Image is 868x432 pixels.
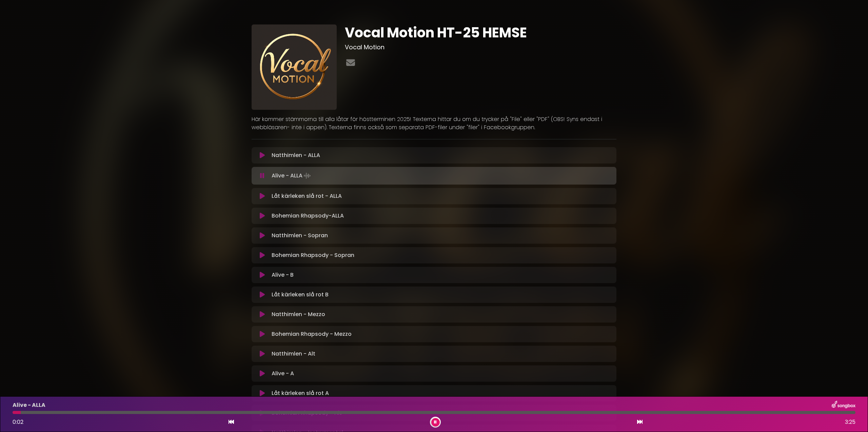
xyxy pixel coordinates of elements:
[832,401,855,410] img: songbox-logo-white.png
[13,418,23,426] span: 0:02
[252,115,616,132] p: Här kommer stämmorna till alla låtar för höstterminen 2025! Texterna hittar du om du trycker på "...
[272,369,294,378] p: Alive - A
[272,251,354,259] p: Bohemian Rhapsody - Sopran
[845,418,855,426] span: 3:25
[272,389,329,397] p: Låt kärleken slå rot A
[345,44,616,51] h3: Vocal Motion
[252,24,337,110] img: pGlB4Q9wSIK9SaBErEAn
[345,24,616,41] h1: Vocal Motion HT-25 HEMSE
[272,151,320,159] p: Natthimlen - ALLA
[272,231,328,240] p: Natthimlen - Sopran
[272,171,312,180] p: Alive - ALLA
[13,401,45,409] p: Alive - ALLA
[272,330,352,338] p: Bohemian Rhapsody - Mezzo
[272,212,344,220] p: Bohemian Rhapsody-ALLA
[272,271,294,279] p: Alive - B
[272,291,329,299] p: Låt kärleken slå rot B
[302,171,312,180] img: waveform4.gif
[272,310,325,318] p: Natthimlen - Mezzo
[272,192,342,200] p: Låt kärleken slå rot - ALLA
[272,350,315,358] p: Natthimlen - Alt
